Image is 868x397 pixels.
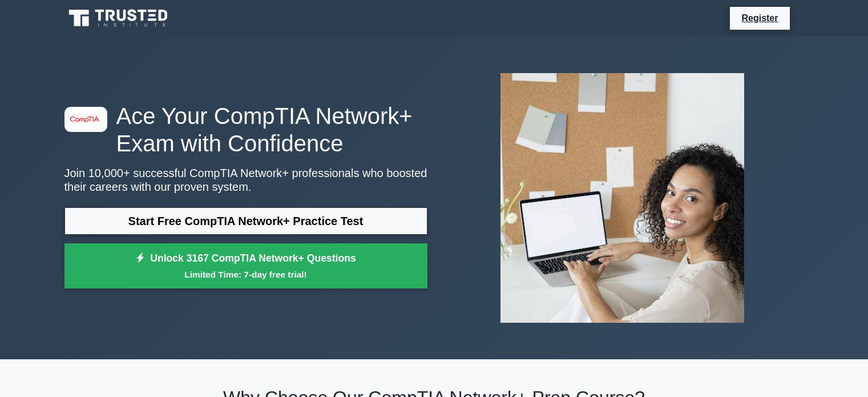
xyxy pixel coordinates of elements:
[64,207,427,235] a: Start Free CompTIA Network+ Practice Test
[64,166,427,194] p: Join 10,000+ successful CompTIA Network+ professionals who boosted their careers with our proven ...
[734,11,785,25] a: Register
[79,268,413,281] small: Limited Time: 7-day free trial!
[64,243,427,289] a: Unlock 3167 CompTIA Network+ QuestionsLimited Time: 7-day free trial!
[64,102,427,157] h1: Ace Your CompTIA Network+ Exam with Confidence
